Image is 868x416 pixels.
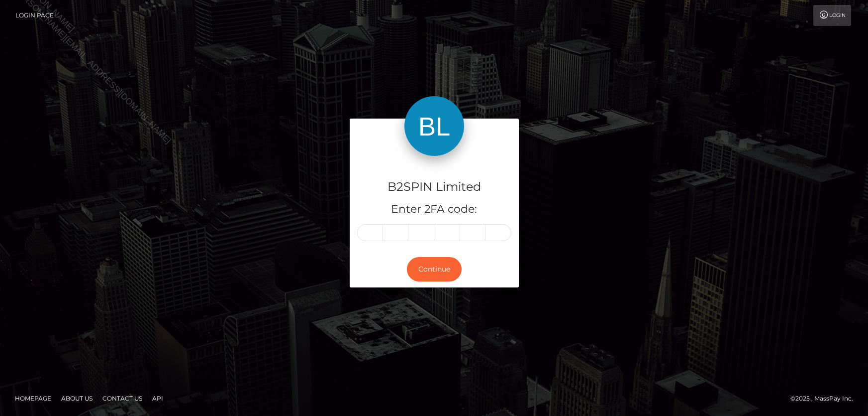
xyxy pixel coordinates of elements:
[357,202,511,217] h5: Enter 2FA code:
[98,391,146,406] a: Contact Us
[407,257,462,281] button: Continue
[790,393,861,404] div: © 2025 , MassPay Inc.
[11,391,55,406] a: Homepage
[813,5,851,26] a: Login
[57,391,96,406] a: About Us
[357,178,511,196] h4: B2SPIN Limited
[404,96,464,156] img: B2SPIN Limited
[15,5,54,26] a: Login Page
[148,391,167,406] a: API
